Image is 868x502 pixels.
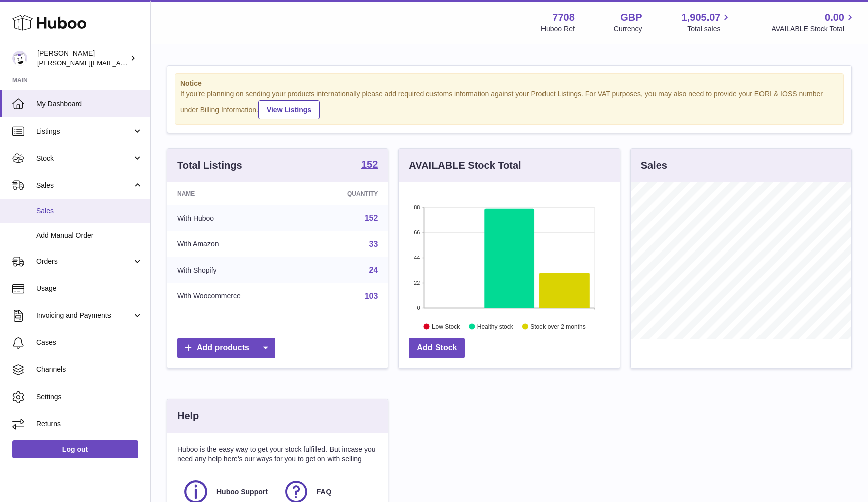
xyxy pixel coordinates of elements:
text: Low Stock [432,323,460,330]
text: Stock over 2 months [531,323,586,330]
text: 44 [414,255,420,261]
span: Listings [36,127,132,136]
p: Huboo is the easy way to get your stock fulfilled. But incase you need any help here's our ways f... [177,445,378,464]
span: FAQ [317,487,332,497]
a: 152 [365,214,378,222]
text: 88 [414,204,420,210]
td: With Amazon [167,231,304,258]
span: Returns [36,419,143,429]
text: 66 [414,229,420,235]
div: If you're planning on sending your products internationally please add required customs informati... [180,89,838,119]
span: Settings [36,392,143,402]
a: Log out [12,440,138,458]
span: AVAILABLE Stock Total [771,24,856,34]
h3: Total Listings [177,159,242,172]
a: Add Stock [409,338,465,358]
text: Healthy stock [477,323,514,330]
span: Sales [36,181,132,190]
span: 1,905.07 [682,11,721,24]
span: Stock [36,154,132,163]
th: Name [167,182,304,205]
span: Sales [36,206,143,216]
td: With Shopify [167,257,304,283]
span: Cases [36,338,143,347]
td: With Woocommerce [167,283,304,309]
span: 0.00 [825,11,844,24]
img: victor@erbology.co [12,51,27,66]
h3: Sales [641,159,667,172]
a: 1,905.07 Total sales [682,11,732,34]
span: Usage [36,284,143,293]
a: 33 [369,240,378,248]
th: Quantity [304,182,388,205]
a: 152 [361,159,378,171]
div: Huboo Ref [541,24,575,34]
h3: AVAILABLE Stock Total [409,159,521,172]
a: 103 [365,292,378,300]
span: Total sales [687,24,732,34]
span: My Dashboard [36,99,143,109]
text: 0 [417,305,420,311]
div: [PERSON_NAME] [37,49,128,68]
strong: GBP [620,11,642,24]
h3: Help [177,409,199,423]
span: Huboo Support [216,487,268,497]
span: Channels [36,365,143,374]
a: 24 [369,266,378,274]
span: Add Manual Order [36,231,143,240]
div: Currency [614,24,642,34]
span: Orders [36,257,132,266]
span: [PERSON_NAME][EMAIL_ADDRESS][DOMAIN_NAME] [37,59,201,67]
strong: 7708 [552,11,575,24]
strong: Notice [180,79,838,88]
span: Invoicing and Payments [36,311,132,320]
a: View Listings [258,100,320,119]
a: Add products [177,338,275,358]
text: 22 [414,280,420,286]
td: With Huboo [167,205,304,231]
a: 0.00 AVAILABLE Stock Total [771,11,856,34]
strong: 152 [361,159,378,169]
